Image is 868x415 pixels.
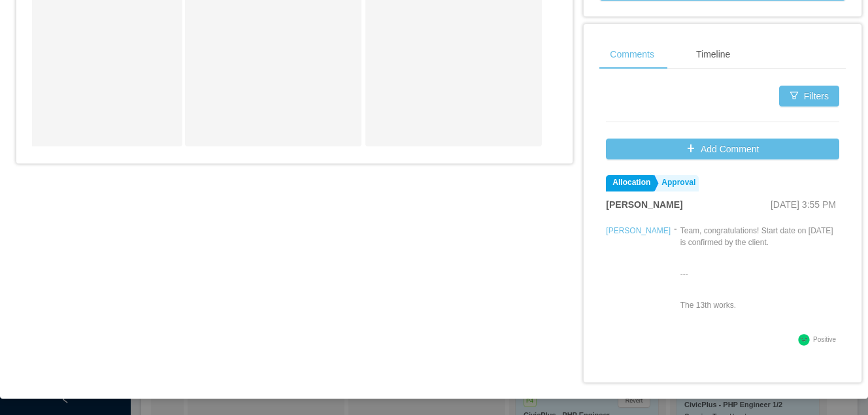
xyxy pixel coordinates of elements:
a: Allocation [606,175,654,191]
span: [DATE] 3:55 PM [771,199,836,210]
div: Timeline [686,40,741,69]
p: --- [680,268,839,280]
span: Positive [813,336,836,343]
div: Comments [599,40,665,69]
button: icon: plusAdd Comment [606,139,839,159]
div: - [674,222,677,331]
strong: [PERSON_NAME] [606,199,682,210]
p: The 13th works. [680,299,839,311]
a: Approval [655,175,699,191]
a: [PERSON_NAME] [606,226,671,235]
p: Team, congratulations! Start date on [DATE] is confirmed by the client. [680,225,839,248]
button: icon: filterFilters [779,86,839,107]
